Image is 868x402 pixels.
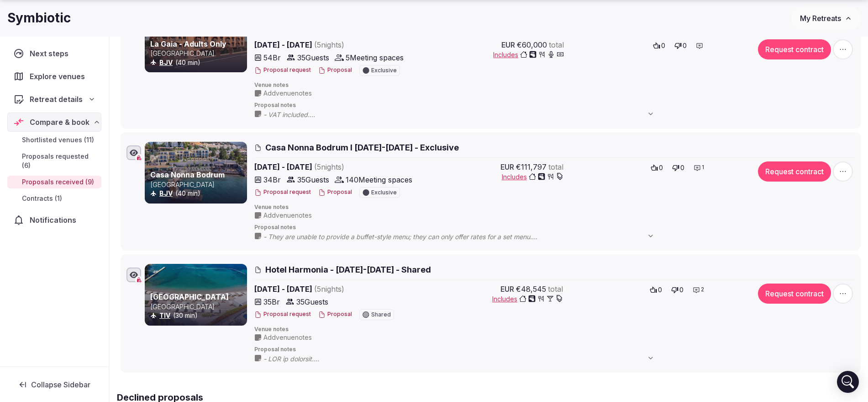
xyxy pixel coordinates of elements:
span: [DATE] - [DATE] [254,161,415,172]
button: 0 [647,284,665,296]
span: Proposal notes [254,102,855,109]
button: 0 [648,161,666,174]
span: Collapse Sidebar [31,380,90,389]
span: 54 Br [263,52,281,63]
button: Proposal [318,188,352,196]
span: total [548,284,563,295]
span: €48,545 [516,284,546,295]
button: Includes [492,295,563,304]
div: (40 min) [150,189,245,198]
button: 2 [690,284,707,296]
span: €60,000 [517,39,547,50]
div: (30 min) [150,311,245,320]
span: Venue notes [254,326,855,333]
a: Proposals requested (6) [7,150,101,172]
a: Contracts (1) [7,192,101,205]
span: EUR [500,161,514,172]
span: EUR [501,39,515,50]
span: 5 Meeting spaces [346,52,404,63]
span: 1 [702,164,704,172]
span: Proposals requested (6) [22,152,98,170]
span: 0 [679,285,684,295]
span: €111,797 [516,161,547,172]
a: Proposals received (9) [7,176,101,188]
span: 140 Meeting spaces [346,174,412,185]
button: Proposal [318,66,352,74]
button: Proposal request [254,311,311,318]
span: Casa Nonna Bodrum l [DATE]-[DATE] - Exclusive [265,142,459,153]
button: Proposal request [254,66,311,74]
span: 35 Guests [296,296,328,307]
a: BJV [159,189,173,197]
a: La Gaia - Adults Only [150,39,226,48]
span: ( 5 night s ) [314,162,344,172]
button: Request contract [758,284,831,304]
span: Contracts (1) [22,194,62,203]
a: Explore venues [7,67,101,86]
span: 0 [680,163,684,172]
span: Proposal notes [254,346,855,354]
span: ( 5 night s ) [314,40,344,49]
span: - They are unable to provide a buffet-style menu; they can only offer rates for a set menu. - Ple... [263,232,663,241]
button: Proposal [318,311,352,318]
button: 0 [668,284,686,296]
button: 0 [669,161,687,174]
span: 35 Br [263,296,280,307]
span: 34 Br [263,174,281,185]
span: Retreat details [30,94,83,105]
span: 0 [659,163,663,172]
span: Notifications [30,214,80,225]
p: [GEOGRAPHIC_DATA] [150,180,245,189]
button: Request contract [758,161,831,182]
button: 0 [672,39,689,52]
span: [DATE] - [DATE] [254,39,415,50]
p: [GEOGRAPHIC_DATA] [150,49,245,58]
span: ( 5 night s ) [314,284,344,294]
span: Next steps [30,48,72,59]
button: 0 [650,39,668,52]
button: Proposal request [254,188,311,196]
span: Add venue notes [263,89,312,98]
span: [DATE] - [DATE] [254,284,415,295]
p: [GEOGRAPHIC_DATA] [150,302,245,311]
a: [GEOGRAPHIC_DATA] [150,292,229,301]
span: 0 [683,41,687,50]
button: Includes [493,50,564,59]
span: Exclusive [371,190,397,195]
a: Shortlisted venues (11) [7,134,101,146]
span: Proposals received (9) [22,177,94,187]
button: Collapse Sidebar [7,375,101,395]
div: Open Intercom Messenger [837,371,859,393]
span: Proposal notes [254,224,855,231]
a: TIV [159,311,170,319]
span: Add venue notes [263,211,312,220]
span: EUR [500,284,514,295]
button: My Retreats [791,7,861,30]
a: Notifications [7,210,101,230]
button: Includes [502,172,563,182]
button: Request contract [758,39,831,59]
button: 1 [691,161,707,174]
span: Shared [371,312,391,317]
span: 0 [661,41,665,50]
span: total [548,161,563,172]
span: 0 [658,285,662,295]
span: 35 Guests [297,174,329,185]
span: Add venue notes [263,333,312,342]
span: - VAT included. - Lunch and dinner will not be served buffet-style, but the culinary team will of... [263,110,663,119]
span: 35 Guests [297,52,329,63]
span: My Retreats [800,14,841,23]
span: total [549,39,564,50]
a: Next steps [7,44,101,63]
span: - LOR ip dolorsit. - Am Con adi elitse do eiu tempo inc utlabo et dol magnaal. - Eni adminim veni... [263,354,663,364]
div: (40 min) [150,58,245,67]
span: Venue notes [254,204,855,211]
a: Casa Nonna Bodrum [150,170,225,179]
span: Venue notes [254,81,855,89]
a: BJV [159,59,173,66]
span: Exclusive [371,68,397,73]
span: Hotel Harmonia - [DATE]-[DATE] - Shared [265,264,431,275]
